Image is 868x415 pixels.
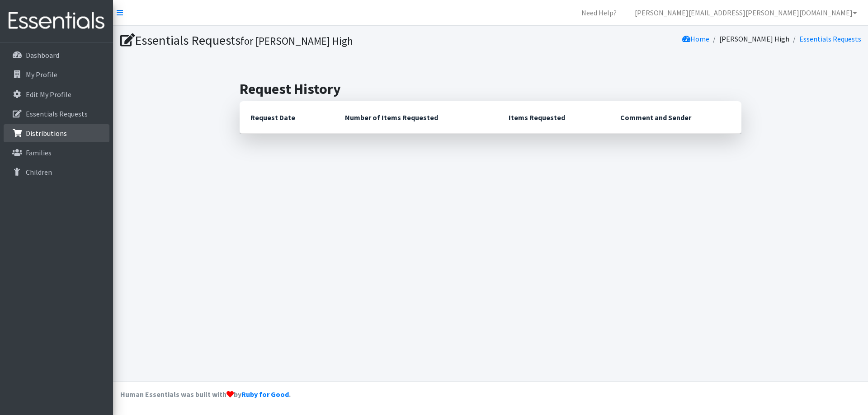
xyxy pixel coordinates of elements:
[26,51,59,60] p: Dashboard
[4,124,109,142] a: Distributions
[4,6,109,36] img: HumanEssentials
[26,70,57,79] p: My Profile
[498,101,609,134] th: Items Requested
[4,163,109,181] a: Children
[4,46,109,64] a: Dashboard
[682,34,709,43] a: Home
[609,101,741,134] th: Comment and Sender
[334,101,498,134] th: Number of Items Requested
[4,105,109,123] a: Essentials Requests
[120,390,291,399] strong: Human Essentials was built with by .
[799,34,861,43] a: Essentials Requests
[26,168,52,177] p: Children
[26,90,71,99] p: Edit My Profile
[26,148,52,157] p: Families
[241,34,353,47] small: for [PERSON_NAME] High
[4,65,109,84] a: My Profile
[240,80,741,98] h2: Request History
[26,109,88,118] p: Essentials Requests
[719,34,789,43] a: [PERSON_NAME] High
[574,4,624,22] a: Need Help?
[120,33,487,48] h1: Essentials Requests
[240,101,334,134] th: Request Date
[26,129,67,138] p: Distributions
[627,4,864,22] a: [PERSON_NAME][EMAIL_ADDRESS][PERSON_NAME][DOMAIN_NAME]
[4,85,109,103] a: Edit My Profile
[241,390,289,399] a: Ruby for Good
[4,144,109,162] a: Families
